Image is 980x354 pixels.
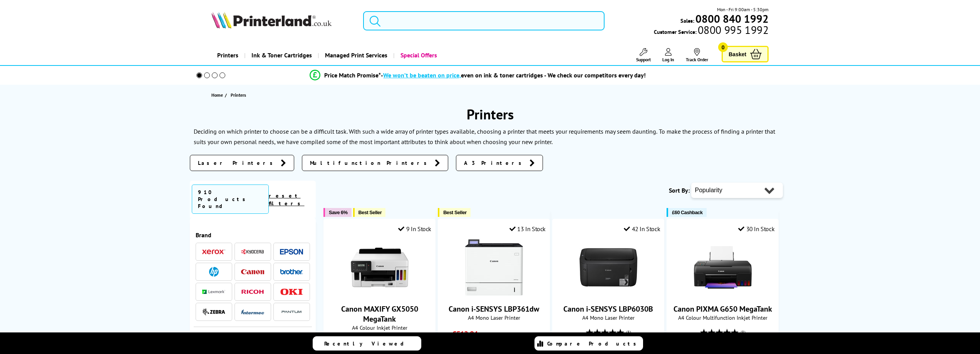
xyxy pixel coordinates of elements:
img: Canon PIXMA G650 MegaTank [694,238,752,296]
a: Canon MAXIFY GX5050 MegaTank [351,290,409,298]
a: Printers [211,45,244,65]
button: Save 6% [323,208,351,217]
span: Compare Products [547,340,640,347]
img: Ricoh [241,290,264,294]
a: HP [202,267,225,277]
a: A3 Printers [456,155,543,171]
a: Epson [280,247,303,257]
span: Best Seller [358,210,382,215]
img: Brother [280,269,303,274]
img: Canon MAXIFY GX5050 MegaTank [351,238,409,296]
span: Recently Viewed [324,340,412,347]
a: Laser Printers [190,155,294,171]
a: Lexmark [202,287,225,297]
a: Canon PIXMA G650 MegaTank [673,304,772,314]
a: Canon i-SENSYS LBP6030B [580,290,637,298]
div: Brand [196,231,310,239]
a: Canon i-SENSYS LBP361dw [465,290,523,298]
a: Ricoh [241,287,264,297]
span: Basket [729,49,746,59]
span: 0800 995 1992 [697,26,769,34]
span: Log In [662,57,674,62]
a: Zebra [202,307,225,317]
a: Canon i-SENSYS LBP6030B [563,304,653,314]
img: Intermec [241,309,264,315]
span: Sort By: [669,186,690,194]
a: Multifunction Printers [302,155,448,171]
span: A4 Colour Multifunction Inkjet Printer [671,314,774,321]
button: Best Seller [438,208,471,217]
div: 30 In Stock [738,225,774,233]
span: Support [636,57,651,62]
span: Best Seller [443,210,467,215]
a: Support [636,48,651,62]
span: ex VAT @ 20% [479,331,514,338]
a: Canon i-SENSYS LBP361dw [449,304,539,314]
span: A4 Colour Inkjet Printer [328,324,431,331]
span: 0 [718,42,728,52]
span: £60 Cashback [672,210,702,215]
a: OKI [280,287,303,297]
img: HP [209,267,219,277]
a: 0800 840 1992 [694,15,769,22]
img: Canon i-SENSYS LBP361dw [465,238,523,296]
span: Mon - Fri 9:00am - 5:30pm [717,6,769,13]
span: (3) [626,325,631,340]
img: Lexmark [202,290,225,294]
a: Kyocera [241,247,264,257]
h1: Printers [190,105,791,123]
a: Canon PIXMA G650 MegaTank [694,290,752,298]
span: A4 Mono Laser Printer [556,314,660,321]
img: OKI [280,289,303,295]
img: Printerland Logo [211,12,332,29]
a: Canon MAXIFY GX5050 MegaTank [341,304,418,324]
span: Ink & Toner Cartridges [251,45,312,65]
li: modal_Promise [186,69,770,82]
img: Pantum [280,307,303,317]
img: Kyocera [241,249,264,255]
a: Managed Print Services [318,45,393,65]
p: Deciding on which printer to choose can be a difficult task. With such a wide array of printer ty... [194,128,657,135]
span: We won’t be beaten on price, [383,71,461,79]
a: Brother [280,267,303,277]
b: 0800 840 1992 [695,12,769,26]
span: Sales: [680,17,694,24]
span: 910 Products Found [192,185,269,214]
img: Canon [241,269,264,274]
div: 42 In Stock [624,225,660,233]
span: A3 Printers [464,159,526,167]
div: 13 In Stock [509,225,546,233]
img: Zebra [202,308,225,316]
a: Intermec [241,307,264,317]
a: Printerland Logo [211,12,353,30]
a: Xerox [202,247,225,257]
div: 9 In Stock [398,225,431,233]
span: Customer Service: [654,26,769,35]
img: Canon i-SENSYS LBP6030B [580,238,637,296]
a: Basket 0 [722,46,769,62]
img: Epson [280,249,303,255]
span: Price Match Promise* [324,71,381,79]
span: £512.94 [452,329,477,339]
div: - even on ink & toner cartridges - We check our competitors every day! [381,71,646,79]
a: Special Offers [393,45,443,65]
a: Log In [662,48,674,62]
a: Track Order [686,48,708,62]
a: Canon [241,267,264,277]
span: Printers [231,92,246,98]
img: Xerox [202,249,225,255]
a: reset filters [269,192,305,207]
a: Recently Viewed [313,336,421,351]
button: Best Seller [353,208,386,217]
span: Save 6% [329,210,347,215]
a: Compare Products [534,336,643,351]
span: (3) [740,325,745,340]
span: Multifunction Printers [310,159,431,167]
a: Ink & Toner Cartridges [244,45,318,65]
a: Home [211,91,225,99]
p: To make the process of finding a printer that suits your own personal needs, we have compiled som... [194,128,775,146]
button: £60 Cashback [667,208,706,217]
span: Laser Printers [198,159,277,167]
span: A4 Mono Laser Printer [442,314,546,321]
